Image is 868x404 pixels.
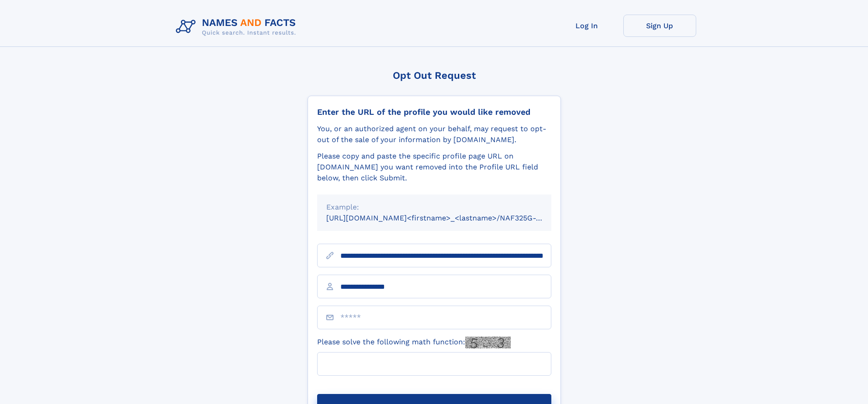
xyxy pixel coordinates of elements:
div: Opt Out Request [308,70,561,81]
small: [URL][DOMAIN_NAME]<firstname>_<lastname>/NAF325G-xxxxxxxx [326,214,569,222]
a: Sign Up [623,15,696,37]
div: You, or an authorized agent on your behalf, may request to opt-out of the sale of your informatio... [317,123,551,145]
div: Please copy and paste the specific profile page URL on [DOMAIN_NAME] you want removed into the Pr... [317,151,551,184]
img: Logo Names and Facts [172,15,303,39]
a: Log In [550,15,623,37]
div: Enter the URL of the profile you would like removed [317,107,551,117]
div: Example: [326,202,542,213]
label: Please solve the following math function: [317,337,511,348]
